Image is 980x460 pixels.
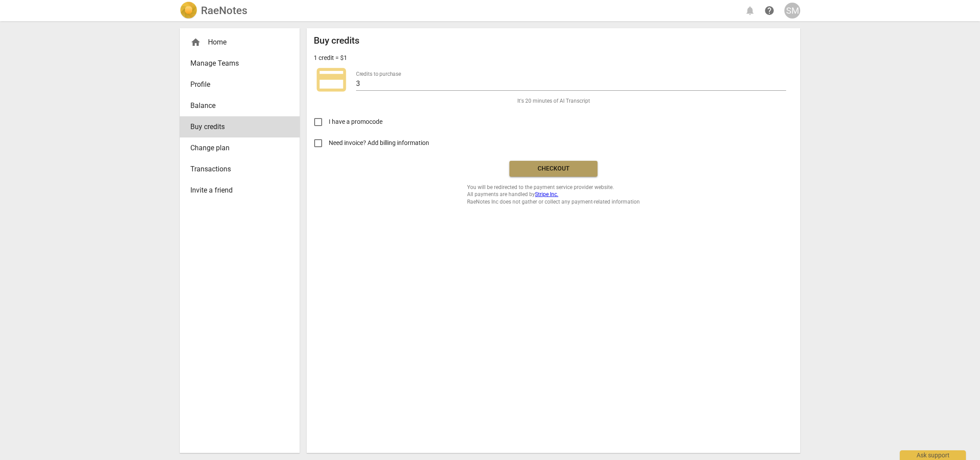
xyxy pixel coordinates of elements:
[190,37,201,48] span: home
[314,35,360,46] h2: Buy credits
[516,164,590,173] span: Checkout
[201,4,247,17] h2: RaeNotes
[535,191,558,197] a: Stripe Inc.
[180,32,300,53] div: Home
[314,62,349,97] span: credit_card
[329,117,382,126] span: I have a promocode
[900,450,966,460] div: Ask support
[180,2,197,19] img: Logo
[764,5,775,16] span: help
[190,58,282,69] span: Manage Teams
[180,116,300,137] a: Buy credits
[509,161,598,177] button: Checkout
[356,71,401,77] label: Credits to purchase
[190,37,282,48] div: Home
[180,53,300,74] a: Manage Teams
[190,79,282,90] span: Profile
[180,159,300,180] a: Transactions
[314,53,347,63] p: 1 credit = $1
[190,143,282,153] span: Change plan
[329,138,431,148] span: Need invoice? Add billing information
[180,2,247,19] a: LogoRaeNotes
[517,97,590,105] span: It's 20 minutes of AI Transcript
[190,185,282,196] span: Invite a friend
[180,137,300,159] a: Change plan
[190,122,282,132] span: Buy credits
[190,164,282,174] span: Transactions
[467,184,640,206] span: You will be redirected to the payment service provider website. All payments are handled by RaeNo...
[784,3,800,19] button: SM
[180,95,300,116] a: Balance
[180,180,300,201] a: Invite a friend
[761,3,777,19] a: Help
[180,74,300,95] a: Profile
[190,100,282,111] span: Balance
